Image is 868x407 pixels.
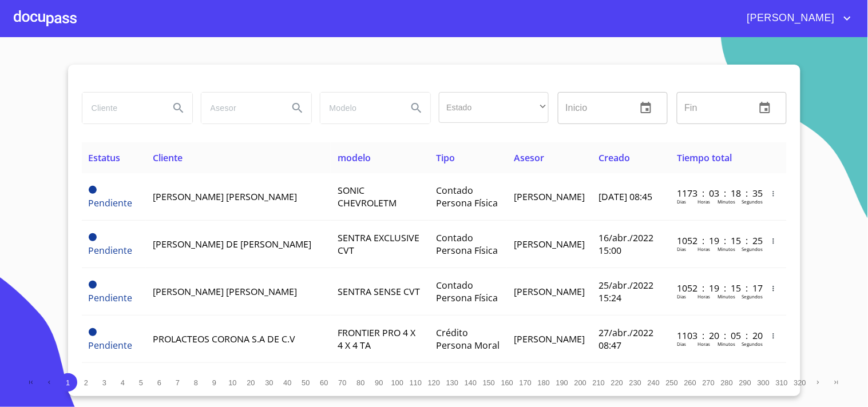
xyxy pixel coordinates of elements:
[297,373,315,392] button: 50
[742,293,763,300] p: Segundos
[648,378,660,387] span: 240
[82,93,160,123] input: search
[187,373,205,392] button: 8
[436,184,498,209] span: Contado Persona Física
[514,285,585,298] span: [PERSON_NAME]
[114,373,132,392] button: 4
[593,378,605,387] span: 210
[599,279,653,304] span: 25/abr./2022 15:24
[514,151,544,164] span: Asesor
[535,373,553,392] button: 180
[279,373,297,392] button: 40
[96,373,114,392] button: 3
[59,373,77,392] button: 1
[338,285,420,298] span: SENTRA SENSE CVT
[791,373,810,392] button: 320
[627,373,645,392] button: 230
[153,151,183,164] span: Cliente
[501,378,513,387] span: 160
[480,373,498,392] button: 150
[356,378,364,387] span: 80
[572,373,590,392] button: 200
[739,378,751,387] span: 290
[436,326,500,352] span: Crédito Persona Moral
[677,246,686,252] p: Dias
[538,378,550,387] span: 180
[697,198,710,205] p: Horas
[645,373,663,392] button: 240
[465,378,477,387] span: 140
[157,378,161,387] span: 6
[284,94,311,122] button: Search
[736,373,755,392] button: 290
[338,326,415,352] span: FRONTIER PRO 4 X 4 X 4 TA
[697,341,710,347] p: Horas
[718,373,736,392] button: 280
[224,373,242,392] button: 10
[338,184,397,209] span: SONIC CHEVROLETM
[391,378,403,387] span: 100
[89,233,97,241] span: Pendiente
[599,326,653,352] span: 27/abr./2022 08:47
[436,279,498,304] span: Contado Persona Física
[403,94,430,122] button: Search
[700,373,718,392] button: 270
[677,234,754,247] p: 1052 : 19 : 15 : 25
[721,378,733,387] span: 280
[121,378,125,387] span: 4
[629,378,641,387] span: 230
[153,333,295,345] span: PROLACTEOS CORONA S.A DE C.V
[89,244,133,257] span: Pendiente
[66,378,70,387] span: 1
[742,198,763,205] p: Segundos
[428,378,440,387] span: 120
[315,373,334,392] button: 60
[260,373,279,392] button: 30
[718,293,735,300] p: Minutos
[599,190,652,203] span: [DATE] 08:45
[677,293,686,300] p: Dias
[742,341,763,347] p: Segundos
[677,198,686,205] p: Dias
[139,378,143,387] span: 5
[410,378,422,387] span: 110
[153,190,297,203] span: [PERSON_NAME] [PERSON_NAME]
[599,151,630,164] span: Creado
[483,378,495,387] span: 150
[265,378,273,387] span: 30
[132,373,150,392] button: 5
[755,373,773,392] button: 300
[89,281,97,289] span: Pendiente
[574,378,586,387] span: 200
[446,378,458,387] span: 130
[194,378,198,387] span: 8
[169,373,187,392] button: 7
[242,373,260,392] button: 20
[334,373,352,392] button: 70
[89,197,133,209] span: Pendiente
[283,378,291,387] span: 40
[338,378,346,387] span: 70
[498,373,517,392] button: 160
[739,9,854,27] button: account of current user
[718,341,735,347] p: Minutos
[553,373,572,392] button: 190
[436,232,498,257] span: Contado Persona Física
[89,292,133,304] span: Pendiente
[320,378,328,387] span: 60
[89,339,133,352] span: Pendiente
[320,93,398,123] input: search
[436,151,455,164] span: Tipo
[102,378,106,387] span: 3
[703,378,715,387] span: 270
[153,238,311,250] span: [PERSON_NAME] DE [PERSON_NAME]
[205,373,224,392] button: 9
[201,93,279,123] input: search
[590,373,608,392] button: 210
[407,373,425,392] button: 110
[514,238,585,250] span: [PERSON_NAME]
[608,373,627,392] button: 220
[556,378,568,387] span: 190
[84,378,88,387] span: 2
[611,378,623,387] span: 220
